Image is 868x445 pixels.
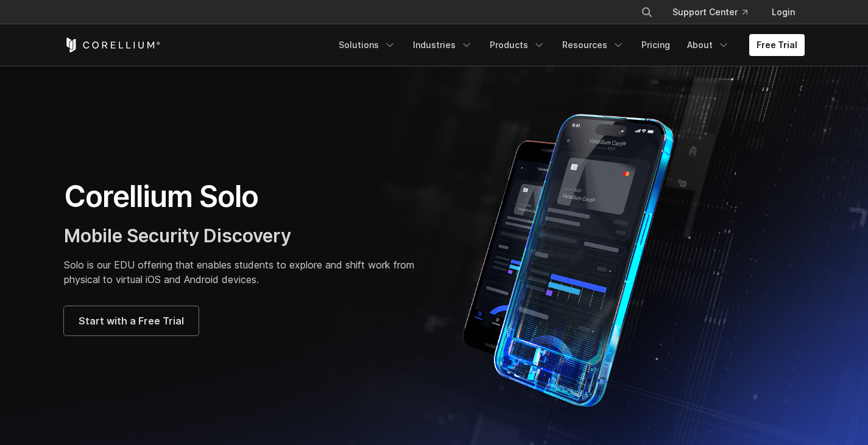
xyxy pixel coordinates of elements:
[663,1,757,23] a: Support Center
[634,34,677,56] a: Pricing
[482,34,552,56] a: Products
[446,105,708,409] img: Corellium Solo for mobile app security solutions
[64,38,161,52] a: Corellium Home
[79,314,184,328] span: Start with a Free Trial
[626,1,805,23] div: Navigation Menu
[749,34,805,56] a: Free Trial
[331,34,805,56] div: Navigation Menu
[406,34,480,56] a: Industries
[64,306,199,335] a: Start with a Free Trial
[680,34,737,56] a: About
[331,34,403,56] a: Solutions
[762,1,805,23] a: Login
[64,225,291,247] span: Mobile Security Discovery
[636,1,658,23] button: Search
[64,258,422,287] p: Solo is our EDU offering that enables students to explore and shift work from physical to virtual...
[555,34,632,56] a: Resources
[64,178,422,215] h1: Corellium Solo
